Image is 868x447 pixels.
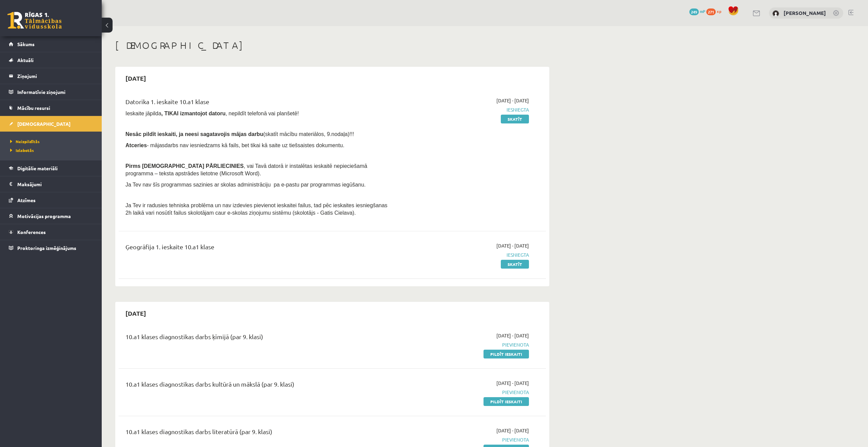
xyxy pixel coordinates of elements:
span: Neizpildītās [10,139,40,144]
span: Motivācijas programma [17,213,71,219]
b: Atceries [125,142,147,148]
h2: [DATE] [119,305,153,321]
a: Izlabotās [10,147,95,153]
div: Ģeogrāfija 1. ieskaite 10.a1 klase [125,242,391,255]
a: Neizpildītās [10,138,95,144]
a: Pildīt ieskaiti [484,397,529,406]
div: Datorika 1. ieskaite 10.a1 klase [125,97,391,110]
a: Skatīt [501,115,529,123]
legend: Informatīvie ziņojumi [17,84,93,100]
div: 10.a1 klases diagnostikas darbs kultūrā un mākslā (par 9. klasi) [125,380,391,392]
span: Iesniegta [401,251,529,258]
span: Pievienota [401,341,529,348]
a: 249 mP [689,8,705,14]
a: Motivācijas programma [9,208,93,224]
span: Pirms [DEMOGRAPHIC_DATA] PĀRLIECINIES [125,163,244,169]
b: , TIKAI izmantojot datoru [161,111,225,116]
span: Sākums [17,41,35,47]
span: Aktuāli [17,57,34,63]
a: Konferences [9,224,93,240]
span: [DATE] - [DATE] [496,242,529,249]
span: [DEMOGRAPHIC_DATA] [17,121,71,127]
a: Mācību resursi [9,100,93,116]
span: , vai Tavā datorā ir instalētas ieskaitē nepieciešamā programma – teksta apstrādes lietotne (Micr... [125,163,367,176]
a: [PERSON_NAME] [784,9,826,16]
a: Rīgas 1. Tālmācības vidusskola [7,12,62,29]
span: - mājasdarbs nav iesniedzams kā fails, bet tikai kā saite uz tiešsaistes dokumentu. [125,142,344,148]
span: 271 [706,8,716,15]
span: Atzīmes [17,197,36,203]
span: Ja Tev nav šīs programmas sazinies ar skolas administrāciju pa e-pastu par programmas iegūšanu. [125,182,366,188]
img: Klāvs Krūziņš [772,10,779,17]
div: 10.a1 klases diagnostikas darbs ķīmijā (par 9. klasi) [125,332,391,345]
a: Maksājumi [9,176,93,192]
a: Informatīvie ziņojumi [9,84,93,100]
a: Digitālie materiāli [9,160,93,176]
a: Ziņojumi [9,68,93,84]
span: Ja Tev ir radusies tehniska problēma un nav izdevies pievienot ieskaitei failus, tad pēc ieskaite... [125,202,388,216]
span: [DATE] - [DATE] [496,332,529,339]
div: 10.a1 klases diagnostikas darbs literatūrā (par 9. klasi) [125,427,391,440]
span: Iesniegta [401,106,529,113]
span: Konferences [17,229,46,235]
span: Ieskaite jāpilda , nepildīt telefonā vai planšetē! [125,111,299,116]
legend: Ziņojumi [17,68,93,84]
span: Mācību resursi [17,105,50,111]
a: Atzīmes [9,192,93,208]
span: [DATE] - [DATE] [496,427,529,434]
a: [DEMOGRAPHIC_DATA] [9,116,93,132]
legend: Maksājumi [17,176,93,192]
span: 249 [689,8,699,15]
span: Pievienota [401,436,529,443]
span: Izlabotās [10,148,34,153]
a: 271 xp [706,8,725,14]
span: [DATE] - [DATE] [496,97,529,104]
span: Proktoringa izmēģinājums [17,245,76,251]
a: Proktoringa izmēģinājums [9,240,93,256]
a: Sākums [9,36,93,52]
a: Pildīt ieskaiti [484,350,529,358]
span: mP [700,8,705,14]
span: Pievienota [401,389,529,396]
span: [DATE] - [DATE] [496,380,529,387]
h2: [DATE] [119,70,153,86]
span: xp [717,8,721,14]
span: (skatīt mācību materiālos, 9.nodaļa)!!! [263,131,354,137]
h1: [DEMOGRAPHIC_DATA] [115,40,549,51]
span: Nesāc pildīt ieskaiti, ja neesi sagatavojis mājas darbu [125,131,263,137]
a: Aktuāli [9,52,93,68]
span: Digitālie materiāli [17,165,58,171]
a: Skatīt [501,260,529,269]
